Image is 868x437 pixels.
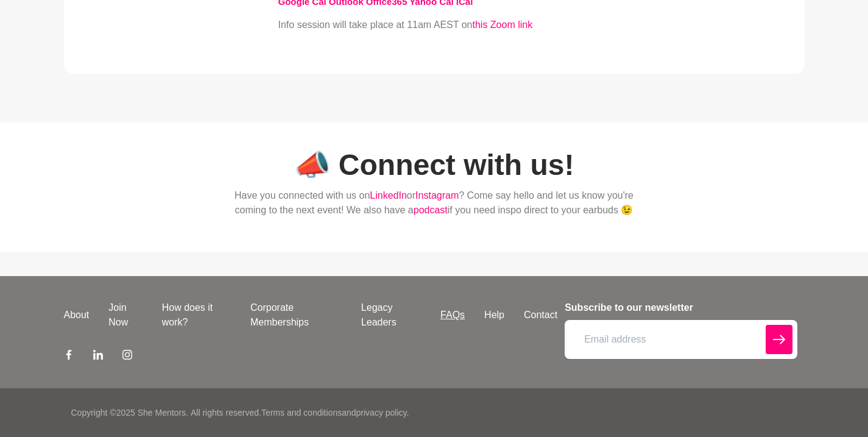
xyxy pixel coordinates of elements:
a: podcast [414,205,448,215]
p: Info session will take place at 11am AEST on [278,18,746,32]
a: Instagram [415,190,459,201]
a: LinkedIn [370,190,407,201]
a: Facebook [64,349,74,364]
h4: Subscribe to our newsletter [565,300,797,315]
a: Contact [514,308,567,322]
a: Legacy Leaders [351,300,431,330]
a: Corporate Memberships [241,300,351,330]
p: All rights reserved. and . [191,407,409,419]
a: Terms and conditions [261,408,342,417]
a: LinkedIn [93,349,103,364]
a: this Zoom link [473,20,533,30]
input: Email address [565,320,797,359]
a: privacy policy [356,408,407,417]
a: FAQs [431,308,475,322]
a: How does it work? [152,300,241,330]
p: Have you connected with us on or ? Come say hello and let us know you're coming to the next event... [220,188,649,218]
h1: 📣 Connect with us! [220,147,649,183]
a: About [54,308,99,322]
a: Instagram [122,349,132,364]
a: Join Now [99,300,152,330]
p: Copyright © 2025 She Mentors . [71,407,188,419]
a: Help [475,308,514,322]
